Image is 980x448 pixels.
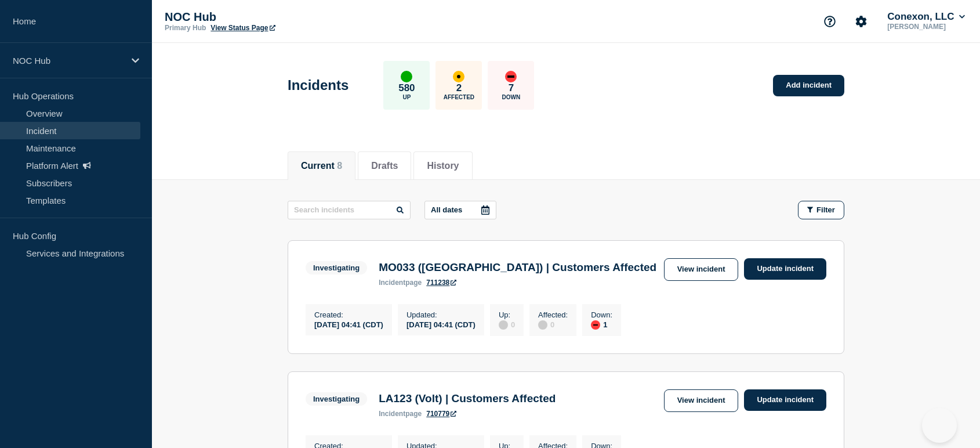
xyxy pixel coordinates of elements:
a: Update incident [744,389,826,411]
a: View Status Page [210,24,275,32]
button: History [427,161,459,171]
span: incident [379,279,405,287]
div: [DATE] 04:41 (CDT) [314,319,383,329]
div: down [591,320,600,330]
p: NOC Hub [165,10,397,24]
a: View incident [664,258,739,281]
div: 0 [538,319,568,330]
iframe: Help Scout Beacon - Open [922,408,957,443]
h1: Incidents [288,77,349,93]
p: page [379,410,422,418]
p: page [379,279,422,287]
input: Search incidents [288,201,411,219]
p: NOC Hub [13,56,124,66]
button: All dates [424,201,496,219]
div: affected [453,71,464,82]
p: 2 [456,82,462,94]
h3: MO033 ([GEOGRAPHIC_DATA]) | Customers Affected [379,261,656,274]
div: down [505,71,517,82]
a: Update incident [744,258,826,280]
button: Drafts [371,161,398,171]
span: Filter [816,205,835,214]
a: Add incident [773,75,844,96]
p: 7 [509,82,514,94]
button: Support [818,9,842,34]
p: Up [402,94,411,100]
p: Affected [444,94,474,100]
button: Filter [798,201,844,219]
p: 580 [398,82,415,94]
button: Account settings [849,9,873,34]
p: Primary Hub [165,24,206,32]
span: incident [379,410,405,418]
button: Conexon, LLC [885,11,967,23]
button: Current 8 [301,161,342,171]
a: 711238 [426,279,456,287]
p: Updated : [406,310,476,319]
a: View incident [664,389,739,412]
span: 8 [337,161,342,171]
h3: LA123 (Volt) | Customers Affected [379,392,556,405]
div: up [401,71,412,82]
a: 710779 [426,410,456,418]
div: 0 [499,319,515,330]
div: disabled [499,320,508,330]
p: Down [502,94,521,100]
p: All dates [431,205,462,214]
p: Affected : [538,310,568,319]
span: Investigating [306,261,367,274]
p: Created : [314,310,383,319]
div: 1 [591,319,612,330]
p: [PERSON_NAME] [885,23,967,31]
div: disabled [538,320,547,330]
p: Down : [591,310,612,319]
div: [DATE] 04:41 (CDT) [406,319,476,329]
span: Investigating [306,392,367,406]
p: Up : [499,310,515,319]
